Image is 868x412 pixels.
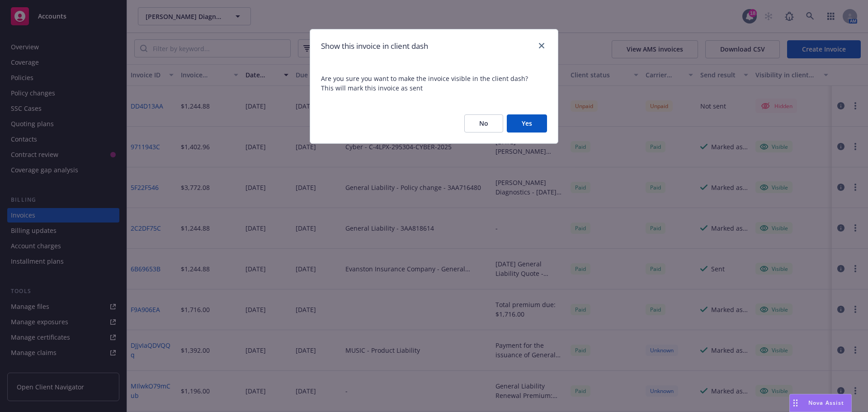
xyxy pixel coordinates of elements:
[507,114,547,133] button: Yes
[464,114,503,133] button: No
[789,394,852,412] button: Nova Assist
[536,40,547,51] a: close
[321,83,547,93] span: This will mark this invoice as sent
[321,40,428,52] h1: Show this invoice in client dash
[790,394,801,412] div: Drag to move
[321,74,547,83] span: Are you sure you want to make the invoice visible in the client dash?
[808,399,844,407] span: Nova Assist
